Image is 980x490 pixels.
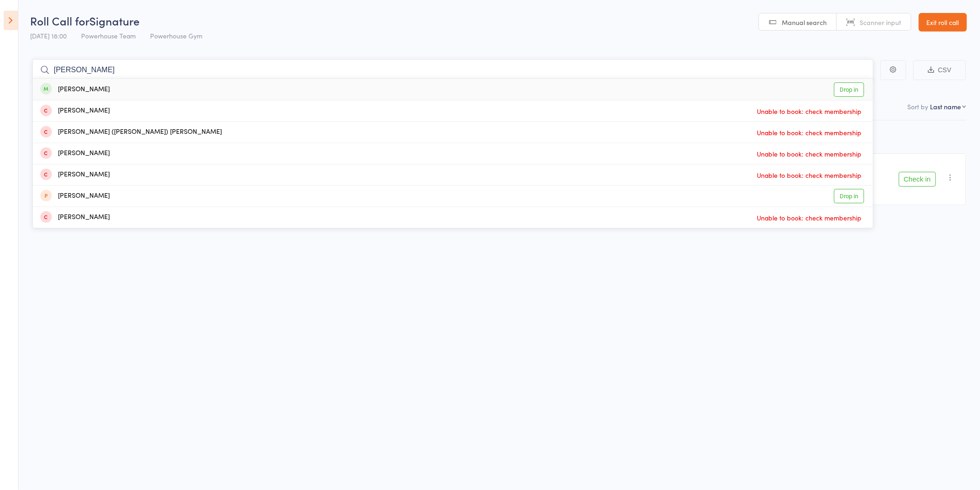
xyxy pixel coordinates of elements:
span: Manual search [782,18,827,27]
div: [PERSON_NAME] [40,170,110,180]
button: CSV [913,60,966,80]
a: Exit roll call [919,13,967,31]
span: Unable to book: check membership [755,168,864,182]
span: Unable to book: check membership [755,147,864,161]
a: Drop in [834,189,864,203]
span: Scanner input [860,18,902,27]
span: Unable to book: check membership [755,126,864,139]
input: Search by name [32,59,873,81]
span: Unable to book: check membership [755,211,864,225]
span: Powerhouse Gym [150,31,202,40]
div: [PERSON_NAME] [40,212,110,223]
span: Powerhouse Team [81,31,136,40]
span: [DATE] 18:00 [30,31,67,40]
div: [PERSON_NAME] [40,84,110,95]
label: Sort by [908,102,929,111]
div: [PERSON_NAME] [40,191,110,201]
span: Roll Call for [30,13,89,28]
div: [PERSON_NAME] [40,148,110,159]
button: Check in [899,172,936,187]
span: Signature [89,13,139,28]
a: Drop in [834,82,864,97]
div: [PERSON_NAME] [40,106,110,116]
div: Last name [930,102,961,111]
div: [PERSON_NAME] ([PERSON_NAME]) [PERSON_NAME] [40,127,222,138]
span: Unable to book: check membership [755,104,864,118]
